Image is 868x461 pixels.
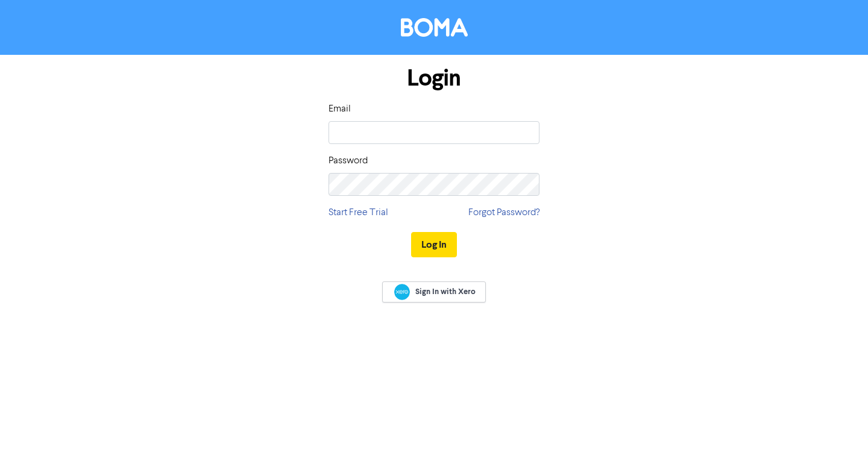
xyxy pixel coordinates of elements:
[411,232,457,257] button: Log In
[394,284,410,300] img: Xero logo
[329,64,539,92] h1: Login
[415,286,476,297] span: Sign In with Xero
[401,18,468,37] img: BOMA Logo
[468,205,539,220] a: Forgot Password?
[329,102,351,116] label: Email
[382,281,486,303] a: Sign In with Xero
[329,154,368,168] label: Password
[329,205,388,220] a: Start Free Trial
